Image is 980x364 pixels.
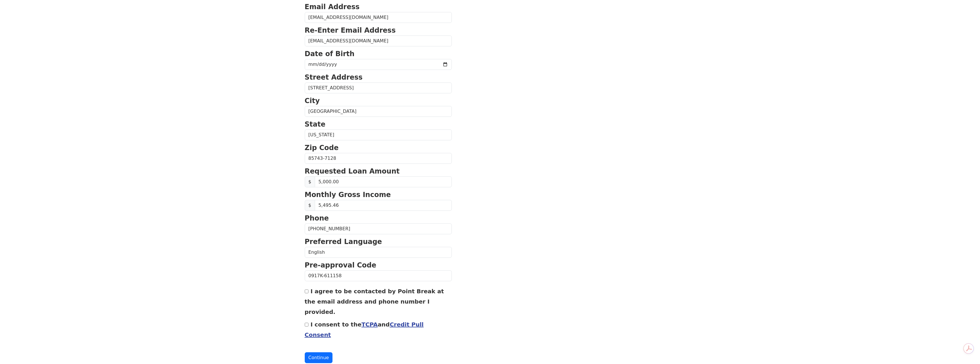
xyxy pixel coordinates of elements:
[315,176,452,187] input: Requested Loan Amount
[305,73,363,81] strong: Street Address
[305,352,333,363] button: Continue
[305,82,452,93] input: Street Address
[305,288,444,315] label: I agree to be contacted by Point Break at the email address and phone number I provided.
[305,321,424,338] label: I consent to the and
[305,50,355,58] strong: Date of Birth
[305,190,452,200] p: Monthly Gross Income
[305,144,339,152] strong: Zip Code
[305,120,326,128] strong: State
[305,223,452,234] input: Phone
[305,214,329,222] strong: Phone
[361,321,378,328] a: TCPA
[305,261,377,269] strong: Pre-approval Code
[315,200,452,211] input: Monthly Gross Income
[305,26,396,34] strong: Re-Enter Email Address
[305,36,452,46] input: Re-Enter Email Address
[305,153,452,164] input: Zip Code
[305,106,452,117] input: City
[305,97,320,105] strong: City
[305,12,452,23] input: Email Address
[305,238,382,246] strong: Preferred Language
[305,167,400,175] strong: Requested Loan Amount
[305,3,360,11] strong: Email Address
[305,200,315,211] span: $
[305,176,315,187] span: $
[305,270,452,281] input: Pre-approval Code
